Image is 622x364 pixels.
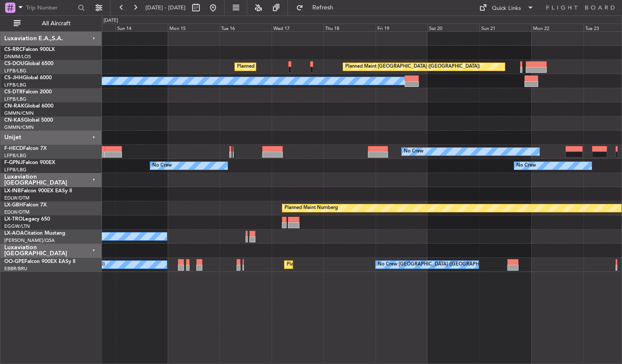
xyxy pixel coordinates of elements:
div: Wed 17 [272,24,324,31]
a: GMMN/CMN [4,110,34,116]
div: Sun 21 [480,24,532,31]
div: Thu 18 [323,24,376,31]
a: CS-RRCFalcon 900LX [4,47,55,52]
span: CS-JHH [4,75,23,81]
span: All Aircraft [22,21,90,27]
button: All Aircraft [9,17,93,30]
a: F-HECDFalcon 7X [4,146,47,151]
div: No Crew [404,145,424,158]
a: LX-GBHFalcon 7X [4,203,47,208]
div: Planned Maint [GEOGRAPHIC_DATA] ([GEOGRAPHIC_DATA]) [345,60,480,73]
a: EBBR/BRU [4,266,27,272]
div: Sun 14 [116,24,168,31]
span: [DATE] - [DATE] [145,4,186,12]
div: Planned Maint [GEOGRAPHIC_DATA] ([GEOGRAPHIC_DATA]) [237,60,372,73]
span: Refresh [305,5,341,11]
span: OO-GPE [4,259,24,264]
a: EGGW/LTN [4,223,30,230]
a: CN-KASGlobal 5000 [4,118,53,123]
div: Planned Maint [GEOGRAPHIC_DATA] ([GEOGRAPHIC_DATA] National) [287,258,441,271]
input: Trip Number [26,1,75,14]
a: CS-DOUGlobal 6500 [4,61,53,66]
div: Mon 15 [168,24,220,31]
div: Mon 22 [531,24,583,31]
span: CS-DOU [4,61,24,66]
button: Quick Links [475,1,538,15]
a: DNMM/LOS [4,54,31,60]
div: Quick Links [492,4,521,13]
span: LX-INB [4,188,21,194]
div: Tue 16 [219,24,272,31]
a: [PERSON_NAME]/QSA [4,237,55,244]
button: Refresh [292,1,344,15]
div: [DATE] [104,17,118,24]
a: LFPB/LBG [4,152,27,159]
a: GMMN/CMN [4,124,34,131]
span: CN-KAS [4,118,24,123]
div: Planned Maint Nurnberg [284,202,338,215]
a: EDLW/DTM [4,195,30,201]
a: LX-AOACitation Mustang [4,231,65,236]
a: LFPB/LBG [4,96,27,102]
a: LX-INBFalcon 900EX EASy II [4,188,72,194]
a: LFPB/LBG [4,167,27,173]
span: LX-GBH [4,203,23,208]
a: CS-JHHGlobal 6000 [4,75,52,81]
span: CS-RRC [4,47,23,52]
a: LFPB/LBG [4,82,27,88]
div: No Crew [152,159,172,172]
div: No Crew [516,159,536,172]
a: CN-RAKGlobal 6000 [4,104,53,109]
span: F-GPNJ [4,160,23,165]
a: LFPB/LBG [4,68,27,74]
a: CS-DTRFalcon 2000 [4,90,52,95]
span: LX-AOA [4,231,24,236]
a: LX-TROLegacy 650 [4,217,50,222]
div: No Crew [GEOGRAPHIC_DATA] ([GEOGRAPHIC_DATA] National) [378,258,521,271]
span: CN-RAK [4,104,24,109]
div: Fri 19 [376,24,428,31]
a: EDLW/DTM [4,209,30,215]
span: F-HECD [4,146,23,151]
div: Sat 20 [427,24,480,31]
span: CS-DTR [4,90,23,95]
a: F-GPNJFalcon 900EX [4,160,55,165]
span: LX-TRO [4,217,23,222]
a: OO-GPEFalcon 900EX EASy II [4,259,75,264]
